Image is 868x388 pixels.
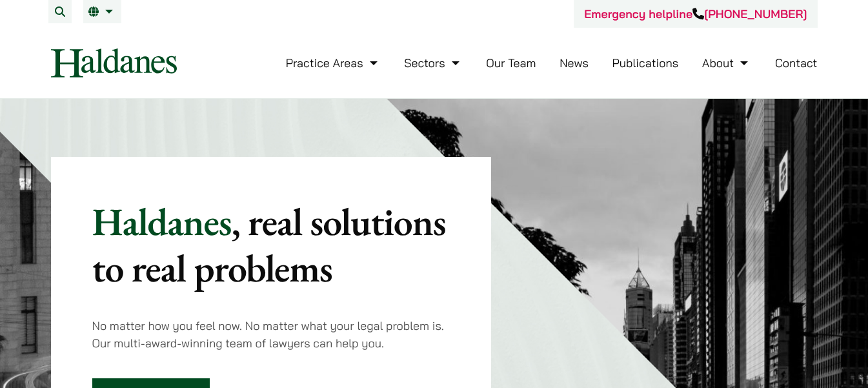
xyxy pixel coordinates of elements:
p: Haldanes [92,198,450,291]
a: News [560,56,589,70]
a: Contact [775,56,818,70]
a: Practice Areas [286,56,381,70]
img: Logo of Haldanes [51,48,177,77]
mark: , real solutions to real problems [92,196,446,293]
a: EN [88,6,116,17]
p: No matter how you feel now. No matter what your legal problem is. Our multi-award-winning team of... [92,317,450,352]
a: Publications [612,56,679,70]
a: Emergency helpline[PHONE_NUMBER] [584,6,807,21]
a: About [702,56,751,70]
a: Our Team [486,56,536,70]
a: Sectors [404,56,462,70]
